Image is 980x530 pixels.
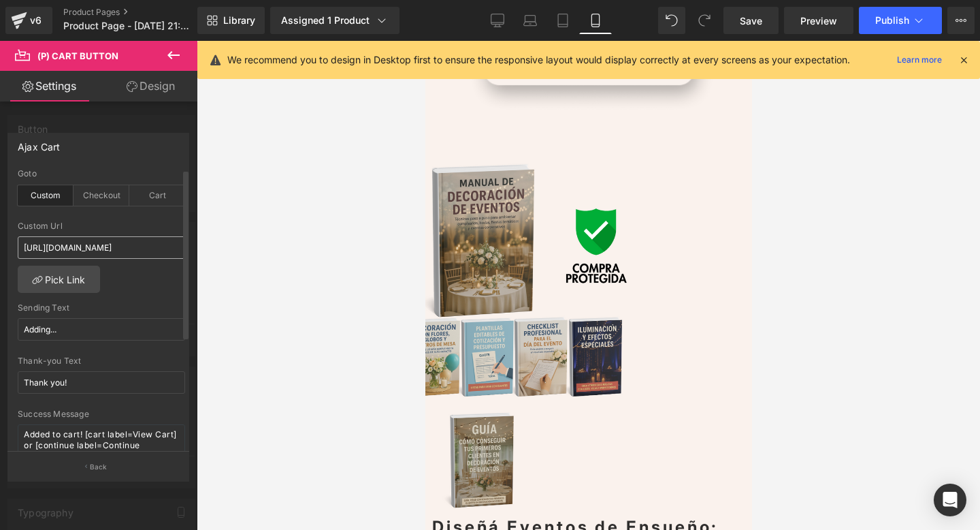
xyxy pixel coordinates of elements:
[18,303,185,313] div: Sending Text
[37,50,118,61] span: (P) Cart Button
[129,185,185,206] div: Cart
[5,7,52,34] a: v6
[579,7,612,34] a: Mobile
[784,7,853,34] a: Preview
[658,7,685,34] button: Undo
[800,14,837,28] span: Preview
[740,14,762,28] span: Save
[281,14,389,27] div: Assigned 1 Product
[947,7,975,34] button: More
[27,12,44,29] div: v6
[63,20,194,31] span: Product Page - [DATE] 21:55:28
[101,71,200,102] a: Design
[73,185,129,206] div: Checkout
[18,134,61,153] div: Ajax Cart
[90,462,108,472] p: Back
[223,14,255,27] span: Library
[18,169,185,178] div: Goto
[18,409,185,419] div: Success Message
[7,451,189,482] button: Back
[18,185,73,206] div: Custom
[481,7,514,34] a: Desktop
[514,7,546,34] a: Laptop
[892,52,947,68] a: Learn more
[63,7,220,18] a: Product Pages
[546,7,579,34] a: Tablet
[227,52,850,67] p: We recommend you to design in Desktop first to ensure the responsive layout would display correct...
[934,484,966,516] div: Open Intercom Messenger
[18,221,185,231] div: Custom Url
[18,266,100,293] a: Pick Link
[197,7,265,34] a: New Library
[691,7,718,34] button: Redo
[18,356,185,366] div: Thank-you Text
[7,478,320,527] a: Diseñá Eventos de Ensueño: Formación Completa + 4 Bonos Exclusivos
[859,7,942,34] button: Publish
[875,15,909,26] span: Publish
